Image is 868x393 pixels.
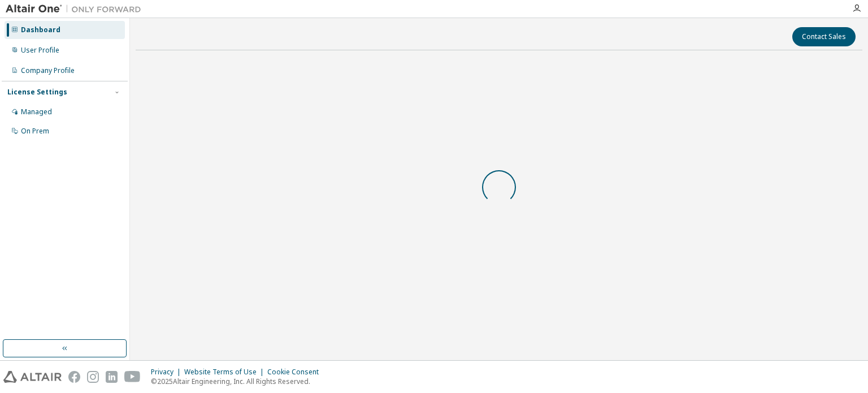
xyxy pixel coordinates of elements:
[184,368,267,377] div: Website Terms of Use
[792,27,856,46] button: Contact Sales
[21,127,49,136] div: On Prem
[68,371,80,383] img: facebook.svg
[21,107,52,116] div: Managed
[151,368,184,377] div: Privacy
[124,371,141,383] img: youtube.svg
[267,368,325,377] div: Cookie Consent
[7,88,67,97] div: License Settings
[21,66,75,75] div: Company Profile
[3,371,62,383] img: altair_logo.svg
[106,371,118,383] img: linkedin.svg
[21,25,60,34] div: Dashboard
[21,46,59,55] div: User Profile
[87,371,99,383] img: instagram.svg
[151,377,325,386] p: © 2025 Altair Engineering, Inc. All Rights Reserved.
[6,3,147,15] img: Altair One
